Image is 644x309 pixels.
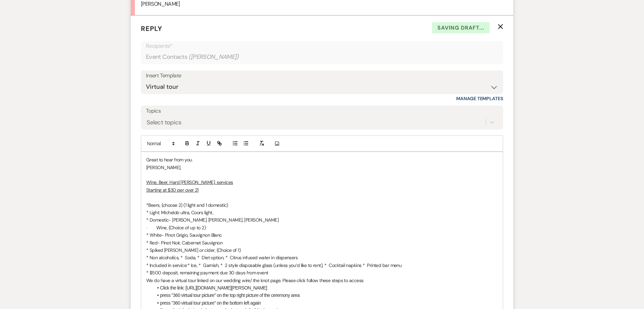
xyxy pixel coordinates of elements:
p: * Light: Michelob ultra, Coors light, [146,209,498,216]
p: [PERSON_NAME], [146,164,498,171]
p: Great to hear from you. [146,156,498,163]
p: * Non alcoholics, * Soda, * Diet option, * Citrus infused water in dispensers [146,254,498,261]
u: Starting at $30 per over 21 [146,187,199,193]
div: Select topics [147,118,181,127]
p: * Domestic- [PERSON_NAME], [PERSON_NAME], [PERSON_NAME] [146,216,498,224]
span: ( [PERSON_NAME] ) [189,52,239,62]
li: Click the link: [URL][DOMAIN_NAME][PERSON_NAME] [153,284,498,292]
p: * White- Pinot Grigio, Sauvignon Blanc [146,231,498,239]
p: · Wine, (Choice of up to 2) [146,224,498,231]
li: press "360 virtual tour picture" on the top right picture of the ceremony area [153,292,498,299]
span: Reply [141,24,162,33]
u: Wine, Beer, Hard [PERSON_NAME], services [146,179,233,185]
div: Insert Template [146,71,498,81]
li: press "360 virtual tour picture" on the bottom left again [153,299,498,307]
p: * Spiked [PERSON_NAME] or cider, (Choice of 1) [146,246,498,254]
p: We do have a virtual tour linked on our wedding wire/ the knot page. Please click follow these st... [146,277,498,284]
p: Recipients* [146,42,498,50]
div: Event Contacts [146,50,498,64]
p: * $500 deposit, remaining payment due 30 days from event [146,269,498,276]
label: Topics [146,106,498,116]
span: Saving draft... [432,22,490,34]
a: Manage Templates [456,95,503,102]
p: *Beers, (choose 2) (1 light and 1 domestic) [146,201,498,209]
p: * Red- Pinot Noir, Cabernet Sauvignon [146,239,498,246]
p: * Included in service:* Ice, * Garnish, * 2 style disposable glass (unless you’d like to rent), *... [146,262,498,269]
